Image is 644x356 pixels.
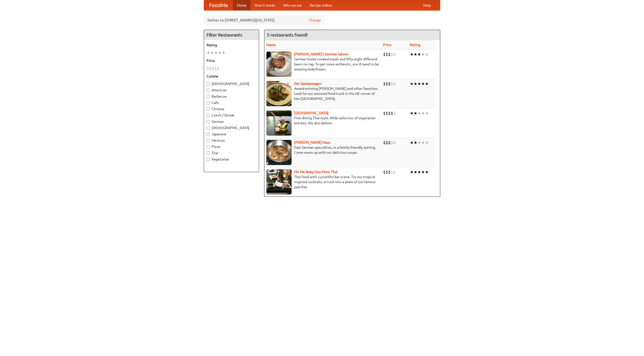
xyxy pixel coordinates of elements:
li: ★ [417,81,421,87]
li: ★ [421,110,425,116]
a: Name [266,43,276,47]
li: $ [383,52,386,57]
li: $ [388,140,391,145]
a: Der Speisewagen [294,82,321,86]
li: $ [393,81,396,87]
label: Thai [207,150,256,155]
a: Change [309,18,321,23]
li: $ [386,169,388,175]
li: $ [386,52,388,57]
li: ★ [417,140,421,145]
p: Award-winning [PERSON_NAME] and other favorites. Look for our restored food truck in the NE corne... [266,86,379,101]
li: $ [383,110,386,116]
li: ★ [425,140,429,145]
li: ★ [414,169,417,175]
li: $ [386,110,388,116]
li: $ [391,110,393,116]
li: ★ [414,140,417,145]
li: ★ [410,81,414,87]
li: $ [391,169,393,175]
li: ★ [410,169,414,175]
img: satay.jpg [266,110,292,136]
p: Fine dining Thai-style. Wide selection of vegetarian entrées. We also deliver. [266,115,379,126]
li: $ [388,52,391,57]
li: $ [383,169,386,175]
li: ★ [417,110,421,116]
p: Thai food with a youthful bar scene. Try our tropical inspired cocktails, or tuck into a plate of... [266,174,379,189]
li: ★ [214,50,218,56]
li: $ [212,66,214,71]
li: ★ [207,50,210,56]
label: Pizza [207,144,256,149]
p: East German specialties, in a family-friendly setting. Come warm up with our delicious soups. [266,145,379,155]
a: How it works [251,0,279,10]
label: Japanese [207,132,256,137]
label: [DEMOGRAPHIC_DATA] [207,125,256,130]
label: Chinese [207,106,256,111]
li: ★ [421,52,425,57]
label: Czech / Slovak [207,113,256,118]
label: Mexican [207,138,256,143]
li: ★ [414,81,417,87]
li: ★ [414,110,417,116]
li: ★ [421,169,425,175]
li: ★ [410,140,414,145]
input: German [207,120,210,123]
input: Vegetarian [207,158,210,161]
a: Home [233,0,251,10]
h5: Price [207,58,256,63]
li: $ [391,140,393,145]
a: Help [419,0,435,10]
li: $ [388,110,391,116]
li: ★ [414,52,417,57]
li: ★ [421,140,425,145]
li: $ [217,66,219,71]
label: American [207,88,256,93]
input: Cafe [207,101,210,104]
li: ★ [417,169,421,175]
h4: Filter Restaurants [204,30,259,40]
li: ★ [410,52,414,57]
input: Japanese [207,133,210,136]
a: Who we are [279,0,306,10]
label: [DEMOGRAPHIC_DATA] [207,81,256,86]
img: babythai.jpg [266,169,292,194]
li: ★ [410,110,414,116]
a: [GEOGRAPHIC_DATA] [294,111,329,115]
label: German [207,119,256,124]
li: ★ [222,50,225,56]
li: ★ [425,81,429,87]
li: $ [393,52,396,57]
li: $ [386,81,388,87]
label: Cafe [207,100,256,105]
a: [PERSON_NAME] Haus [294,140,330,144]
li: ★ [210,50,214,56]
div: Deliver to: [STREET_ADDRESS][US_STATE] [204,16,325,25]
a: Hit Me Baby One More Thai [294,170,338,174]
li: $ [391,52,393,57]
input: Czech / Slovak [207,114,210,117]
label: Barbecue [207,94,256,99]
h5: Cuisine [207,74,256,79]
li: $ [214,66,217,71]
li: ★ [425,169,429,175]
label: Vegetarian [207,157,256,162]
li: $ [393,169,396,175]
h5: Rating [207,43,256,48]
img: kohlhaus.jpg [266,140,292,165]
input: Chinese [207,107,210,111]
li: $ [383,81,386,87]
a: Recipe videos [306,0,336,10]
li: $ [388,169,391,175]
li: $ [383,140,386,145]
li: $ [393,110,396,116]
input: [DEMOGRAPHIC_DATA] [207,126,210,130]
li: $ [207,66,209,71]
a: [PERSON_NAME]'s German Saloon [294,52,348,56]
li: $ [393,140,396,145]
a: FoodMe [204,0,233,10]
a: Price [383,43,391,47]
